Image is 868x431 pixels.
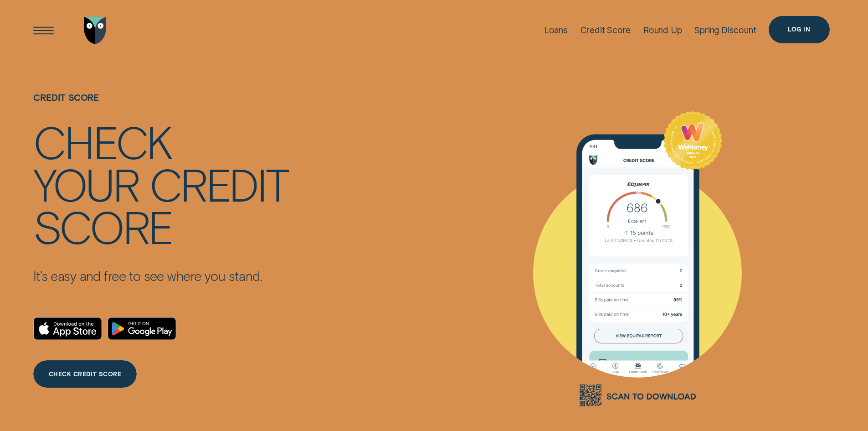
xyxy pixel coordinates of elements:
div: Spring Discount [694,25,756,36]
h1: Credit Score [33,92,288,120]
div: Credit Score [580,25,631,36]
div: Loans [544,25,568,36]
h4: Check your credit score [33,120,288,247]
div: Round Up [643,25,682,36]
div: Check [33,120,171,162]
div: your [33,162,139,205]
div: score [33,205,172,247]
div: Log in [788,27,810,32]
img: Wisr [84,17,107,44]
div: credit [149,162,288,205]
button: Open Menu [30,17,57,44]
a: Android App on Google Play [108,317,176,340]
a: Download on the App Store [33,317,102,340]
button: Log in [769,16,829,43]
a: CHECK CREDIT SCORE [33,360,136,388]
p: It’s easy and free to see where you stand. [33,268,288,284]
